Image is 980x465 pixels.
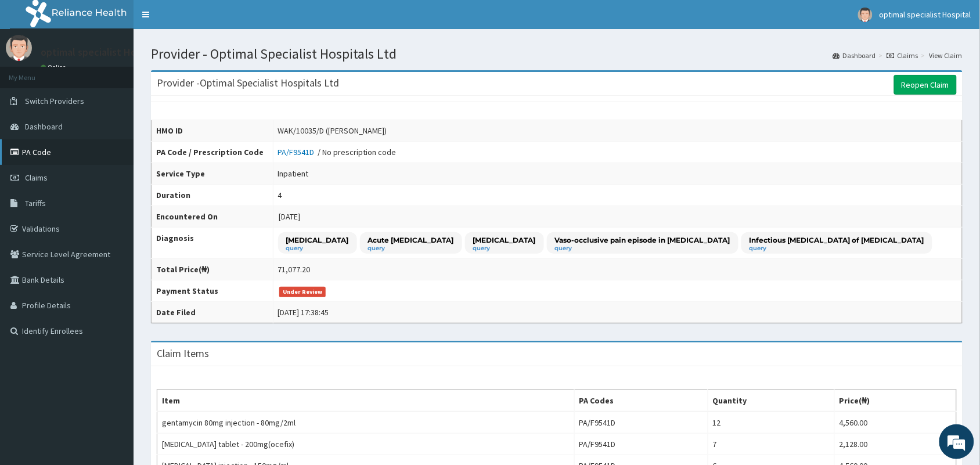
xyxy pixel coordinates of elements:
td: 7 [708,434,834,455]
p: Infectious [MEDICAL_DATA] of [MEDICAL_DATA] [750,235,924,245]
td: gentamycin 80mg injection - 80mg/2ml [157,412,575,434]
a: Online [41,63,69,71]
th: Date Filed [152,302,273,323]
td: 4,560.00 [835,412,957,434]
textarea: Type your message and hit 'Enter' [6,317,221,358]
a: Reopen Claim [894,75,957,95]
p: [MEDICAL_DATA] [286,235,349,245]
span: optimal specialist Hospital [880,9,971,20]
th: HMO ID [152,120,273,142]
small: query [555,246,730,251]
small: query [286,246,349,251]
span: Tariffs [25,198,46,208]
td: [MEDICAL_DATA] tablet - 200mg(ocefix) [157,434,575,455]
span: Dashboard [25,121,63,132]
th: Item [157,390,575,412]
td: 12 [708,412,834,434]
th: Quantity [708,390,834,412]
th: Encountered On [152,206,273,228]
small: query [473,246,536,251]
div: 71,077.20 [278,264,311,275]
th: Diagnosis [152,228,273,259]
div: / No prescription code [278,146,397,158]
span: [DATE] [279,211,301,222]
small: query [750,246,924,251]
th: Total Price(₦) [152,259,273,280]
td: PA/F9541D [574,412,708,434]
div: [DATE] 17:38:45 [278,307,329,318]
img: User Image [858,8,873,22]
img: d_794563401_company_1708531726252_794563401 [21,58,47,87]
td: 2,128.00 [835,434,957,455]
p: [MEDICAL_DATA] [473,235,536,245]
p: Acute [MEDICAL_DATA] [368,235,454,245]
th: Service Type [152,163,273,185]
a: PA/F9541D [278,147,318,157]
span: Claims [25,172,48,183]
th: Duration [152,185,273,206]
div: Inpatient [278,168,309,179]
img: User Image [6,35,32,61]
th: Payment Status [152,280,273,302]
h1: Provider - Optimal Specialist Hospitals Ltd [151,46,963,62]
span: Switch Providers [25,96,84,106]
th: PA Codes [574,390,708,412]
td: PA/F9541D [574,434,708,455]
p: optimal specialist Hospital [41,47,162,57]
h3: Claim Items [157,348,209,359]
small: query [368,246,454,251]
p: Vaso-occlusive pain episode in [MEDICAL_DATA] [555,235,730,245]
span: Under Review [279,287,326,297]
a: Claims [887,51,918,60]
div: Minimize live chat window [190,6,218,34]
h3: Provider - Optimal Specialist Hospitals Ltd [157,78,339,88]
div: Chat with us now [60,65,195,80]
span: We're online! [67,146,160,264]
th: Price(₦) [835,390,957,412]
div: WAK/10035/D ([PERSON_NAME]) [278,125,387,136]
div: 4 [278,189,282,201]
th: PA Code / Prescription Code [152,142,273,163]
a: Dashboard [833,51,876,60]
a: View Claim [929,51,963,60]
